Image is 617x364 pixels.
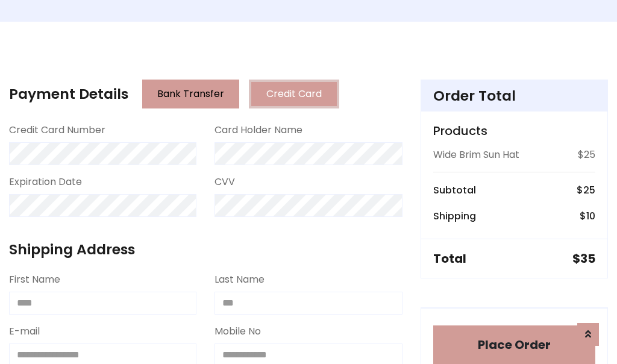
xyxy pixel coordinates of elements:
h4: Payment Details [9,86,128,102]
span: 25 [583,183,595,197]
label: Last Name [215,272,265,287]
label: Expiration Date [9,175,82,189]
h6: $ [577,184,595,196]
h5: Products [433,124,595,138]
button: Place Order [433,325,595,364]
label: E-mail [9,324,40,339]
h4: Order Total [433,87,595,104]
h5: $ [572,251,595,266]
h4: Shipping Address [9,241,402,258]
label: Credit Card Number [9,123,105,137]
p: Wide Brim Sun Hat [433,148,519,162]
span: 35 [580,250,595,267]
label: First Name [9,272,60,287]
h5: Total [433,251,466,266]
button: Credit Card [249,80,339,108]
label: Card Holder Name [215,123,302,137]
h6: Subtotal [433,184,476,196]
h6: $ [580,210,595,222]
h6: Shipping [433,210,476,222]
button: Bank Transfer [142,80,239,108]
label: CVV [215,175,235,189]
p: $25 [578,148,595,162]
span: 10 [586,209,595,223]
label: Mobile No [215,324,261,339]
